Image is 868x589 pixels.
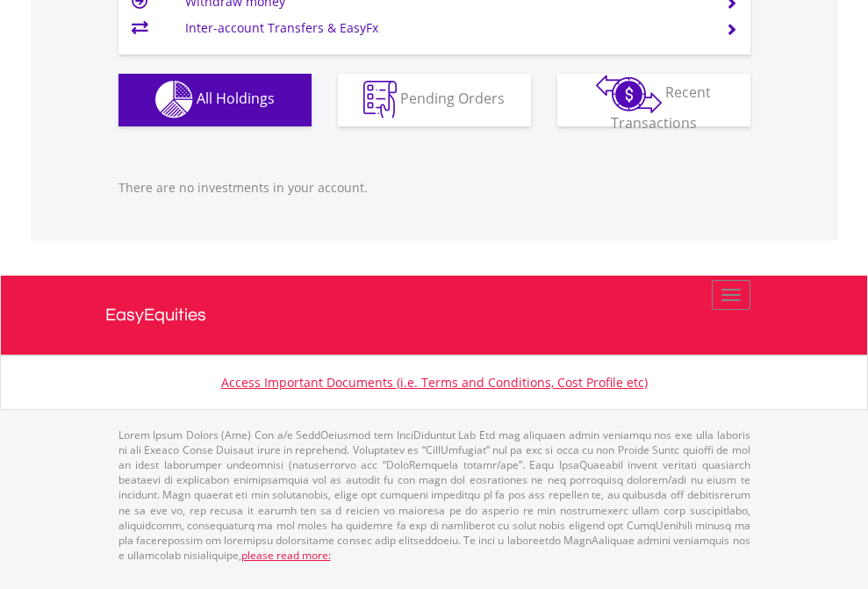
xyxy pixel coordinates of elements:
a: EasyEquities [105,276,764,355]
td: Inter-account Transfers & EasyFx [185,15,704,41]
img: transactions-zar-wht.png [596,75,662,113]
a: please read more: [241,548,331,563]
button: Recent Transactions [557,74,750,126]
span: Recent Transactions [611,83,712,133]
img: holdings-wht.png [155,81,193,119]
p: Lorem Ipsum Dolors (Ame) Con a/e SeddOeiusmod tem InciDiduntut Lab Etd mag aliquaen admin veniamq... [118,427,750,563]
span: Pending Orders [400,89,505,108]
img: pending_instructions-wht.png [363,81,397,119]
a: Access Important Documents (i.e. Terms and Conditions, Cost Profile etc) [221,374,648,391]
p: There are no investments in your account. [118,179,750,197]
span: All Holdings [197,89,275,108]
button: Pending Orders [338,74,531,126]
button: All Holdings [118,74,312,126]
